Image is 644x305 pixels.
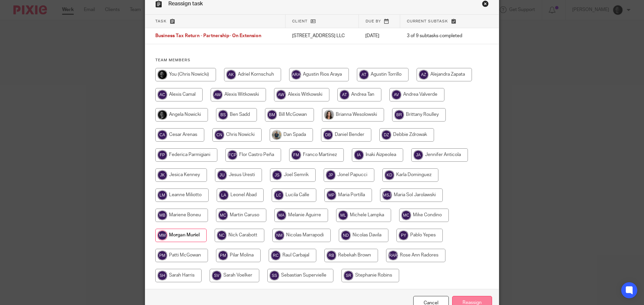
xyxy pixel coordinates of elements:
span: Current subtask [407,19,448,23]
span: Due by [366,19,381,23]
span: Business Tax Return - Partnership- On Extension [155,34,261,39]
span: Client [292,19,308,23]
td: 3 of 9 subtasks completed [400,28,477,44]
h4: Team members [155,58,489,63]
a: Close this dialog window [482,0,489,9]
span: Task [155,19,167,23]
p: [STREET_ADDRESS] LLC [292,32,352,39]
p: [DATE] [365,32,393,39]
span: Reassign task [168,1,203,6]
